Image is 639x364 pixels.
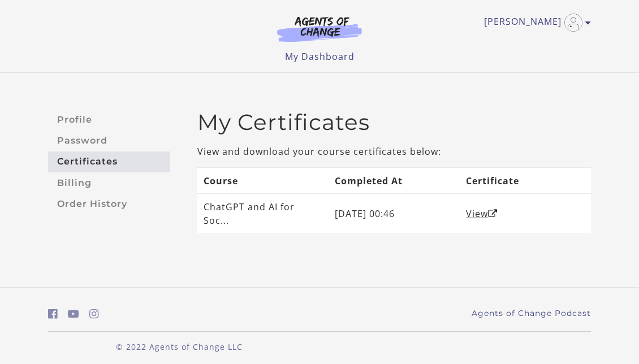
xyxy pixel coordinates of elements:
td: [DATE] 00:46 [329,194,460,233]
p: View and download your course certificates below: [197,145,591,158]
i: Open in a new window [488,209,498,218]
a: My Dashboard [285,50,355,63]
a: Password [48,130,170,151]
a: Agents of Change Podcast [472,307,591,319]
a: https://www.instagram.com/agentsofchangeprep/ (Open in a new window) [89,306,99,322]
p: © 2022 Agents of Change LLC [48,341,310,353]
th: Completed At [329,167,460,193]
td: ChatGPT and AI for Soc... [197,194,329,233]
a: ViewOpen in a new window [466,207,498,220]
img: Agents of Change Logo [265,16,374,42]
a: Billing [48,172,170,193]
a: Certificates [48,151,170,172]
a: Toggle menu [484,14,585,32]
h2: My Certificates [197,109,591,136]
a: https://www.facebook.com/groups/aswbtestprep (Open in a new window) [48,306,58,322]
th: Certificate [460,167,591,193]
a: https://www.youtube.com/c/AgentsofChangeTestPrepbyMeaganMitchell (Open in a new window) [68,306,79,322]
th: Course [197,167,329,193]
a: Profile [48,109,170,130]
i: https://www.instagram.com/agentsofchangeprep/ (Open in a new window) [89,309,99,319]
i: https://www.youtube.com/c/AgentsofChangeTestPrepbyMeaganMitchell (Open in a new window) [68,309,79,319]
a: Order History [48,193,170,214]
i: https://www.facebook.com/groups/aswbtestprep (Open in a new window) [48,309,58,319]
